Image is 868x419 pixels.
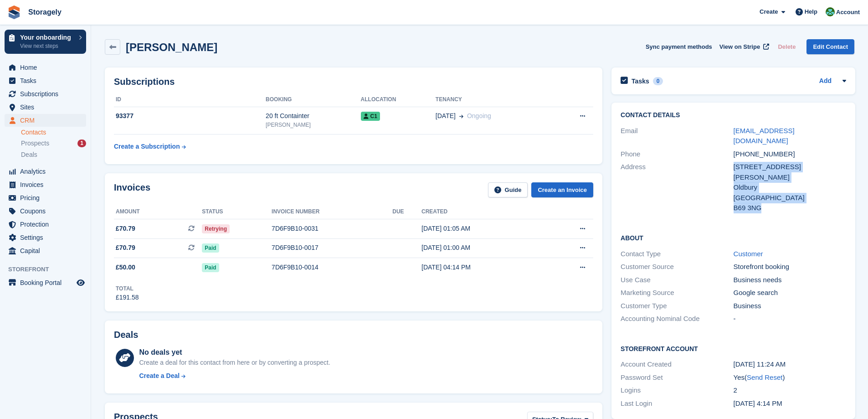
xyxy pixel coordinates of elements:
[621,233,846,242] h2: About
[621,301,733,311] div: Customer Type
[621,359,733,370] div: Account Created
[734,385,846,396] div: 2
[20,178,75,191] span: Invoices
[202,263,219,272] span: Paid
[632,77,649,85] h2: Tasks
[114,111,266,121] div: 93377
[621,385,733,396] div: Logins
[734,250,763,258] a: Customer
[20,231,75,244] span: Settings
[621,344,846,353] h2: Storefront Account
[734,288,846,298] div: Google search
[621,398,733,409] div: Last Login
[272,205,392,219] th: Invoice number
[20,114,75,127] span: CRM
[734,301,846,311] div: Business
[621,262,733,272] div: Customer Source
[436,93,553,107] th: Tenancy
[719,42,760,52] span: View on Stripe
[806,39,854,54] a: Edit Contact
[20,276,75,289] span: Booking Portal
[116,243,135,253] span: £70.79
[20,88,75,100] span: Subscriptions
[116,224,135,233] span: £70.79
[5,30,86,54] a: Your onboarding View next steps
[361,112,380,121] span: C1
[819,76,832,87] a: Add
[5,114,86,127] a: menu
[20,74,75,87] span: Tasks
[114,142,180,151] div: Create a Subscription
[25,5,65,20] a: Storagely
[114,77,593,87] h2: Subscriptions
[621,249,733,259] div: Contact Type
[266,121,360,129] div: [PERSON_NAME]
[202,243,219,253] span: Paid
[5,61,86,74] a: menu
[5,231,86,244] a: menu
[126,41,217,53] h2: [PERSON_NAME]
[5,205,86,217] a: menu
[20,205,75,217] span: Coupons
[734,182,846,193] div: Oldbury
[734,149,846,160] div: [PHONE_NUMBER]
[467,112,491,119] span: Ongoing
[621,126,733,146] div: Email
[621,314,733,324] div: Accounting Nominal Code
[5,276,86,289] a: menu
[114,182,150,197] h2: Invoices
[760,7,778,16] span: Create
[114,330,138,340] h2: Deals
[621,275,733,285] div: Use Case
[734,359,846,370] div: [DATE] 11:24 AM
[5,74,86,87] a: menu
[421,263,545,272] div: [DATE] 04:14 PM
[20,218,75,231] span: Protection
[7,5,21,19] img: stora-icon-8386f47178a22dfd0bd8f6a31ec36ba5ce8667c1dd55bd0f319d3a0aa187defe.svg
[734,162,846,182] div: [STREET_ADDRESS][PERSON_NAME]
[139,371,180,381] div: Create a Deal
[621,288,733,298] div: Marketing Source
[488,182,528,197] a: Guide
[5,165,86,178] a: menu
[21,128,86,137] a: Contacts
[114,93,266,107] th: ID
[21,139,49,148] span: Prospects
[20,101,75,114] span: Sites
[653,77,663,85] div: 0
[747,373,782,381] a: Send Reset
[21,150,37,159] span: Deals
[272,243,392,253] div: 7D6F9B10-0017
[361,93,436,107] th: Allocation
[20,61,75,74] span: Home
[20,165,75,178] span: Analytics
[116,285,139,293] div: Total
[805,7,817,16] span: Help
[266,93,360,107] th: Booking
[75,277,86,288] a: Preview store
[716,39,771,54] a: View on Stripe
[139,358,330,367] div: Create a deal for this contact from here or by converting a prospect.
[392,205,421,219] th: Due
[20,191,75,204] span: Pricing
[20,244,75,257] span: Capital
[266,111,360,121] div: 20 ft Containter
[734,203,846,213] div: B69 3NG
[621,372,733,383] div: Password Set
[21,150,86,160] a: Deals
[114,205,202,219] th: Amount
[734,399,782,407] time: 2025-06-30 15:14:48 UTC
[621,149,733,160] div: Phone
[531,182,593,197] a: Create an Invoice
[421,224,545,233] div: [DATE] 01:05 AM
[5,101,86,114] a: menu
[5,88,86,100] a: menu
[20,34,74,41] p: Your onboarding
[5,178,86,191] a: menu
[734,262,846,272] div: Storefront booking
[139,371,330,381] a: Create a Deal
[5,191,86,204] a: menu
[836,8,860,17] span: Account
[272,263,392,272] div: 7D6F9B10-0014
[116,263,135,272] span: £50.00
